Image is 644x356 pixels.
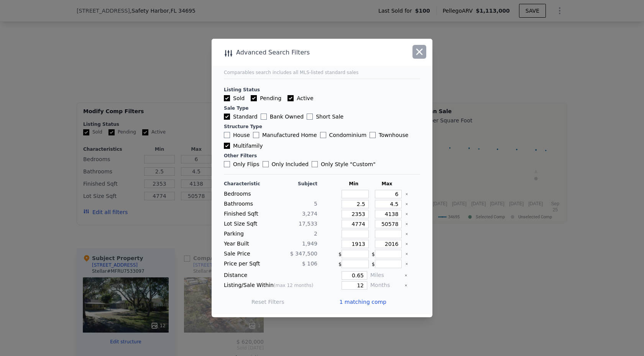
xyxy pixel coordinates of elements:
div: Distance [224,271,317,280]
label: House [224,131,250,139]
input: Active [287,95,294,101]
input: Bank Owned [261,114,267,120]
button: Clear [405,193,408,196]
input: Standard [224,114,230,120]
button: Clear [404,274,407,277]
button: Clear [405,262,408,265]
button: Clear [405,232,408,236]
span: 1 matching comp [339,298,386,306]
button: Reset [251,298,284,306]
div: Listing Status [224,87,420,93]
input: Townhouse [370,132,376,138]
span: 2 [314,231,317,237]
div: $ [372,260,402,268]
label: Only Flips [224,160,260,168]
input: House [224,132,230,138]
label: Standard [224,113,258,120]
span: 3,274 [302,211,317,217]
div: Subject [272,181,317,187]
label: Only Style " Custom " [312,160,376,168]
div: Listing/Sale Within [224,281,317,290]
label: Manufactured Home [253,131,317,139]
div: Characteristic [224,181,269,187]
div: Price per Sqft [224,260,269,268]
div: Sale Price [224,250,269,258]
div: Bathrooms [224,200,269,208]
input: Sold [224,95,230,101]
div: Year Built [224,240,269,248]
div: $ [338,250,369,258]
div: Finished Sqft [224,210,269,218]
div: Lot Size Sqft [224,220,269,228]
label: Short Sale [307,113,343,120]
span: 17,533 [299,221,317,227]
div: Bedrooms [224,190,269,198]
button: Clear [405,242,408,246]
div: Min [338,181,369,187]
div: Sale Type [224,105,420,111]
div: Structure Type [224,124,420,130]
input: Short Sale [307,114,313,120]
label: Multifamily [224,142,263,150]
button: Clear [405,203,408,206]
label: Townhouse [370,131,408,139]
span: (max 12 months) [274,283,314,288]
label: Condominium [320,131,366,139]
div: Comparables search includes all MLS-listed standard sales [224,69,420,76]
input: Multifamily [224,143,230,149]
label: Pending [251,94,281,102]
div: Parking [224,230,269,238]
span: $ 106 [302,260,317,267]
label: Active [287,94,313,102]
label: Sold [224,94,245,102]
span: 5 [314,201,317,207]
input: Only Style "Custom" [312,161,318,167]
div: Advanced Search Filters [212,47,388,58]
div: $ [372,250,402,258]
div: Max [372,181,402,187]
input: Condominium [320,132,326,138]
div: Other Filters [224,153,420,159]
span: 1,949 [302,241,317,247]
button: Clear [405,213,408,216]
div: $ [338,260,369,268]
div: Months [370,281,401,290]
input: Pending [251,95,257,101]
input: Only Flips [224,161,230,167]
input: Only Included [263,161,269,167]
span: $ 347,500 [290,251,317,257]
label: Only Included [263,160,309,168]
div: Miles [370,271,401,280]
button: Clear [405,222,408,226]
input: Manufactured Home [253,132,259,138]
button: Clear [405,252,408,255]
button: Clear [404,284,407,287]
label: Bank Owned [261,113,304,120]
